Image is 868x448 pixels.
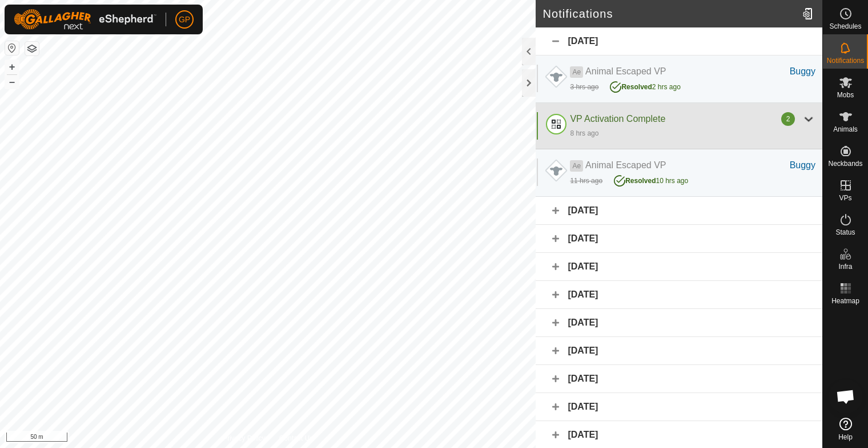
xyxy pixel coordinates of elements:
[831,298,859,304] span: Heatmap
[823,413,868,445] a: Help
[833,126,858,133] span: Animals
[827,57,864,64] span: Notifications
[25,42,39,55] button: Map Layers
[570,176,602,186] div: 11 hrs ago
[179,14,190,26] span: GP
[614,172,688,186] div: 10 hrs ago
[5,75,19,89] button: –
[829,23,861,30] span: Schedules
[536,365,822,393] div: [DATE]
[838,263,852,270] span: Infra
[585,160,666,170] span: Animal Escaped VP
[570,82,598,92] div: 3 hrs ago
[536,27,822,55] div: [DATE]
[835,229,855,236] span: Status
[5,60,19,74] button: +
[621,83,652,91] span: Resolved
[536,197,822,225] div: [DATE]
[828,160,862,167] span: Neckbands
[625,177,656,185] span: Resolved
[839,195,851,201] span: VPs
[536,393,822,421] div: [DATE]
[838,434,853,441] span: Help
[781,112,795,126] div: 2
[536,281,822,309] div: [DATE]
[536,309,822,337] div: [DATE]
[570,128,598,138] div: 8 hrs ago
[14,9,156,30] img: Gallagher Logo
[5,41,19,55] button: Reset Map
[279,433,313,443] a: Contact Us
[536,253,822,281] div: [DATE]
[570,114,665,124] span: VP Activation Complete
[829,379,863,414] div: Open chat
[536,337,822,365] div: [DATE]
[536,225,822,253] div: [DATE]
[570,66,583,78] span: Ae
[837,92,854,98] span: Mobs
[223,433,266,443] a: Privacy Policy
[570,160,583,172] span: Ae
[790,158,815,172] div: Buggy
[585,66,666,76] span: Animal Escaped VP
[610,78,680,92] div: 2 hrs ago
[790,65,815,78] div: Buggy
[542,7,797,21] h2: Notifications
